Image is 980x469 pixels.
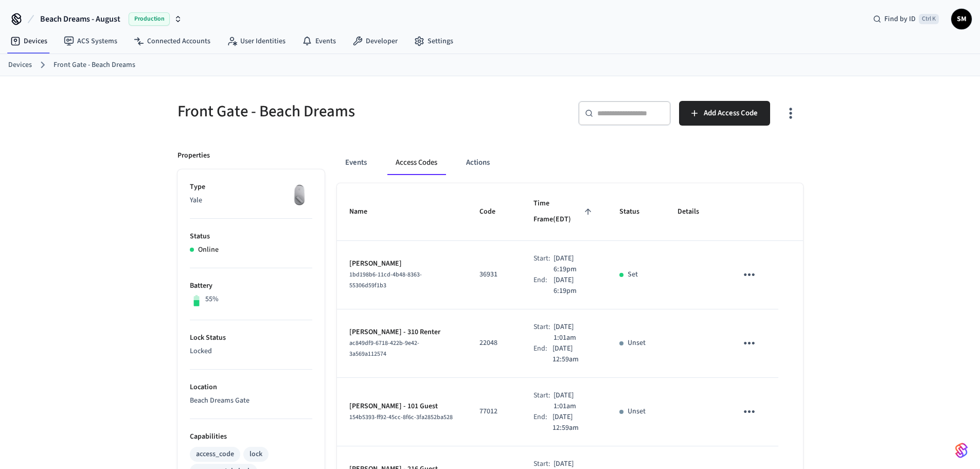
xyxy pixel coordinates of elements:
span: Beach Dreams - August [40,13,120,25]
a: Developer [344,32,406,50]
span: Details [678,204,712,220]
p: 36931 [479,269,509,280]
p: Yale [190,195,312,206]
img: SeamLogoGradient.69752ec5.svg [955,442,968,459]
p: Battery [190,281,312,291]
div: Start: [533,322,554,343]
p: [DATE] 6:19pm [554,275,595,297]
p: 55% [205,294,219,305]
div: access_code [196,449,234,460]
div: Start: [533,390,554,412]
a: Devices [2,32,56,50]
a: ACS Systems [56,32,126,50]
p: Status [190,231,312,242]
a: Devices [8,60,32,71]
p: [DATE] 12:59am [553,412,595,433]
span: 1bd198b6-11cd-4b48-8363-55306d59f1b3 [349,270,422,290]
p: [DATE] 6:19pm [554,253,595,275]
p: Properties [177,150,210,161]
h5: Front Gate - Beach Dreams [177,101,484,122]
p: Capabilities [190,431,312,442]
span: 154b5393-ff92-45cc-8f6c-3fa2852ba528 [349,413,453,422]
button: Events [337,150,375,175]
span: ac849df9-6718-422b-9e42-3a569a112574 [349,339,419,358]
div: lock [250,449,262,460]
p: [DATE] 1:01am [554,322,595,343]
img: August Wifi Smart Lock 3rd Gen, Silver, Front [287,182,312,207]
button: Access Codes [387,150,446,175]
div: End: [533,412,553,433]
span: Time Frame(EDT) [533,196,595,228]
p: Locked [190,346,312,357]
p: [PERSON_NAME] - 101 Guest [349,401,455,412]
p: Beach Dreams Gate [190,395,312,406]
span: Ctrl K [919,14,939,24]
p: Lock Status [190,333,312,343]
div: End: [533,275,554,297]
p: 77012 [479,406,509,417]
button: Add Access Code [679,101,770,126]
span: Production [129,12,170,26]
div: End: [533,343,553,365]
a: Front Gate - Beach Dreams [54,60,135,71]
div: Start: [533,253,554,275]
button: Actions [458,150,498,175]
a: Events [294,32,344,50]
a: Settings [406,32,461,50]
a: User Identities [219,32,294,50]
span: SM [952,10,971,28]
a: Connected Accounts [126,32,219,50]
p: 22048 [479,338,509,349]
span: Code [479,204,509,220]
p: [DATE] 1:01am [554,390,595,412]
span: Add Access Code [704,107,758,120]
p: Type [190,182,312,193]
div: Find by IDCtrl K [865,10,947,28]
span: Name [349,204,381,220]
p: Unset [628,338,646,349]
p: Unset [628,406,646,417]
p: Set [628,269,638,280]
p: [PERSON_NAME] - 310 Renter [349,327,455,338]
p: [PERSON_NAME] [349,258,455,269]
p: [DATE] 12:59am [553,343,595,365]
button: SM [951,9,972,29]
p: Online [198,245,219,255]
span: Status [619,204,653,220]
span: Find by ID [884,14,916,24]
div: ant example [337,150,803,175]
p: Location [190,382,312,393]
